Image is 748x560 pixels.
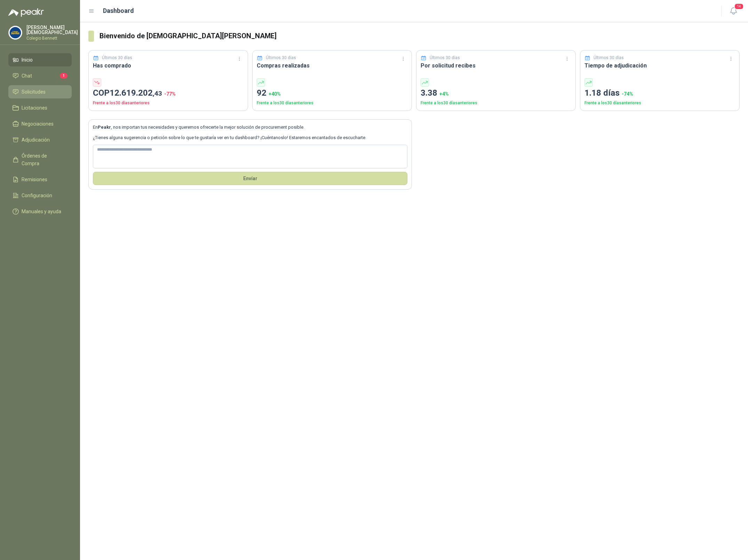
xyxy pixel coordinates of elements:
[22,72,32,80] span: Chat
[98,125,111,130] b: Peakr
[421,100,571,106] p: Frente a los 30 días anteriores
[22,192,52,199] span: Configuración
[22,176,47,183] span: Remisiones
[26,25,78,35] p: [PERSON_NAME] [DEMOGRAPHIC_DATA]
[102,55,132,61] p: Últimos 30 días
[8,133,72,146] a: Adjudicación
[727,5,740,17] button: 14
[22,136,50,144] span: Adjudicación
[8,205,72,218] a: Manuales y ayuda
[266,55,296,61] p: Últimos 30 días
[110,88,162,98] span: 12.619.202
[22,120,54,128] span: Negociaciones
[257,100,407,106] p: Frente a los 30 días anteriores
[100,31,740,41] h3: Bienvenido de [DEMOGRAPHIC_DATA][PERSON_NAME]
[22,56,33,64] span: Inicio
[257,87,407,100] p: 92
[103,6,134,16] h1: Dashboard
[153,89,162,97] span: ,43
[8,189,72,202] a: Configuración
[93,172,407,185] button: Envíar
[622,91,633,97] span: -74 %
[93,87,244,100] p: COP
[584,61,735,70] h3: Tiempo de adjudicación
[8,85,72,98] a: Solicitudes
[93,134,407,141] p: ¿Tienes alguna sugerencia o petición sobre lo que te gustaría ver en tu dashboard? ¡Cuéntanoslo! ...
[8,149,72,170] a: Órdenes de Compra
[8,101,72,114] a: Licitaciones
[93,61,244,70] h3: Has comprado
[22,208,61,215] span: Manuales y ayuda
[164,91,176,97] span: -77 %
[430,55,460,61] p: Últimos 30 días
[26,36,78,40] p: Colegio Bennett
[8,53,72,66] a: Inicio
[60,73,67,79] span: 1
[8,117,72,130] a: Negociaciones
[257,61,407,70] h3: Compras realizadas
[584,100,735,106] p: Frente a los 30 días anteriores
[439,91,449,97] span: + 4 %
[421,87,571,100] p: 3.38
[22,104,47,112] span: Licitaciones
[8,173,72,186] a: Remisiones
[734,3,744,10] span: 14
[9,26,22,39] img: Company Logo
[8,8,44,17] img: Logo peakr
[584,87,735,100] p: 1.18 días
[93,124,407,131] p: En , nos importan tus necesidades y queremos ofrecerte la mejor solución de procurement posible.
[93,100,244,106] p: Frente a los 30 días anteriores
[594,55,624,61] p: Últimos 30 días
[22,152,65,167] span: Órdenes de Compra
[269,91,281,97] span: + 40 %
[421,61,571,70] h3: Por solicitud recibes
[22,88,46,96] span: Solicitudes
[8,69,72,82] a: Chat1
